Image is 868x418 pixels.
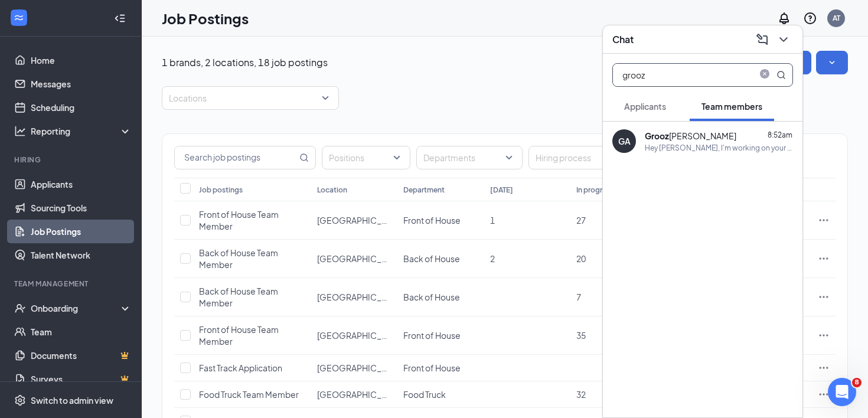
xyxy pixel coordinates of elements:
span: 32 [576,389,586,400]
span: Front of House Team Member [199,209,279,231]
a: DocumentsCrown [31,344,132,367]
p: 1 brands, 2 locations, 18 job postings [162,56,328,69]
input: Search team member [613,64,753,86]
a: Talent Network [31,243,132,267]
svg: SmallChevronDown [826,57,838,68]
b: Grooz [645,130,669,141]
td: East Oxford [311,201,397,240]
td: West Jackson Avenue [311,381,397,408]
span: Applicants [624,101,666,112]
svg: Ellipses [818,388,830,400]
span: Back of House Team Member [199,286,278,308]
div: Reporting [31,125,132,137]
button: ChevronDown [774,30,793,49]
td: Front of House [397,201,484,240]
a: Scheduling [31,96,132,119]
a: Messages [31,72,132,96]
svg: Analysis [14,125,26,137]
svg: Ellipses [818,329,830,341]
span: Team members [701,101,762,112]
td: Back of House [397,240,484,278]
a: Sourcing Tools [31,196,132,220]
svg: Ellipses [818,253,830,264]
span: Food Truck [403,389,446,400]
h1: Job Postings [162,8,249,28]
span: 8 [852,378,862,387]
span: [GEOGRAPHIC_DATA][PERSON_NAME] [317,292,471,302]
svg: Settings [14,394,26,406]
span: 1 [490,215,495,226]
svg: ChevronDown [776,32,791,47]
span: Front of House [403,330,461,341]
svg: Ellipses [818,214,830,226]
a: Home [31,48,132,72]
svg: Ellipses [818,291,830,303]
span: Back of House [403,292,460,302]
td: West Jackson Avenue [311,355,397,381]
td: West Jackson Avenue [311,316,397,355]
svg: ComposeMessage [755,32,769,47]
td: East Oxford [311,240,397,278]
span: Back of House Team Member [199,247,278,270]
a: Team [31,320,132,344]
th: In progress [570,178,657,201]
button: SmallChevronDown [816,51,848,74]
svg: MagnifyingGlass [776,70,786,80]
span: Front of House [403,363,461,373]
span: Fast Track Application [199,363,282,373]
h3: Chat [612,33,634,46]
span: 35 [576,330,586,341]
span: close-circle [758,69,772,81]
a: Applicants [31,172,132,196]
div: Switch to admin view [31,394,113,406]
svg: Collapse [114,12,126,24]
iframe: Intercom live chat [828,378,856,406]
span: Food Truck Team Member [199,389,299,400]
div: AT [833,13,840,23]
div: [PERSON_NAME] [645,130,736,142]
td: Front of House [397,316,484,355]
span: 8:52am [768,130,792,139]
input: Search job postings [175,146,297,169]
div: Onboarding [31,302,122,314]
button: ComposeMessage [753,30,772,49]
span: 27 [576,215,586,226]
span: Front of House [403,215,461,226]
th: [DATE] [484,178,570,201]
a: SurveysCrown [31,367,132,391]
div: Location [317,185,347,195]
span: [GEOGRAPHIC_DATA][PERSON_NAME] [317,363,471,373]
svg: WorkstreamLogo [13,12,25,24]
a: Job Postings [31,220,132,243]
span: [GEOGRAPHIC_DATA][PERSON_NAME] [317,330,471,341]
span: 2 [490,253,495,264]
td: Front of House [397,355,484,381]
div: Job postings [199,185,243,195]
svg: QuestionInfo [803,11,817,25]
div: GA [618,135,631,147]
td: Back of House [397,278,484,316]
svg: Notifications [777,11,791,25]
div: Department [403,185,445,195]
td: West Jackson Avenue [311,278,397,316]
span: 20 [576,253,586,264]
svg: UserCheck [14,302,26,314]
span: [GEOGRAPHIC_DATA] [317,215,403,226]
div: Hey [PERSON_NAME], I'm working on your new hire paperwork and need a 2nd form of ID. Some example... [645,143,793,153]
div: Team Management [14,279,129,289]
span: [GEOGRAPHIC_DATA][PERSON_NAME] [317,389,471,400]
span: Back of House [403,253,460,264]
span: close-circle [758,69,772,79]
span: [GEOGRAPHIC_DATA] [317,253,403,264]
svg: MagnifyingGlass [299,153,309,162]
td: Food Truck [397,381,484,408]
span: 7 [576,292,581,302]
span: Front of House Team Member [199,324,279,347]
div: Hiring [14,155,129,165]
svg: Ellipses [818,362,830,374]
